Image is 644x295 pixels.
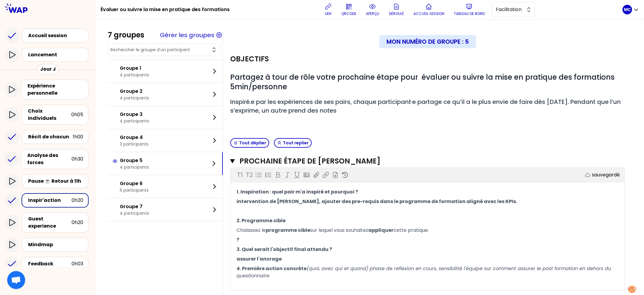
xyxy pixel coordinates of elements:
button: Accueil session [411,1,447,19]
span: (quoi, avec qui et quand) phase de reflexion en cours, sensibilité l'équipe sur comment assurer l... [237,265,613,279]
span: 3. Quel serait l'objectif final attendu ? [237,246,332,253]
p: Groupe 1 [120,65,149,72]
span: Choisissez le [237,227,266,234]
div: Inspir'action [28,197,72,204]
div: Mon numéro de groupe : 5 [379,35,476,48]
span: 1. Inspiration : quel pair m'a inspiré et pourquoi ? [237,188,358,195]
button: MC [622,5,639,14]
button: Prochaine étape de [PERSON_NAME] [230,156,625,166]
p: 5 participants [120,187,149,193]
p: Groupe 4 [120,134,149,141]
div: 0h20 [72,219,83,226]
span: assurer l'ancrage [237,255,282,262]
span: 4. Première action concrète [237,265,307,272]
h3: Prochaine étape de [PERSON_NAME] [240,156,602,166]
div: Accueil session [28,32,86,39]
span: Inspiré.e par les expériences de ses pairs, chaque participant·e partage ce qu’il a le plus envie... [230,98,622,115]
button: lien [322,1,334,19]
button: Déroulé [387,1,406,19]
button: QRCODE [339,1,359,19]
span: intervention de [PERSON_NAME], ajouter des pre-requis dans le programme de formation aligné avec ... [237,198,517,205]
span: appliquer [368,227,393,234]
span: programme cible [266,227,310,234]
p: 3 participants [120,141,149,147]
div: 1h00 [73,133,83,140]
div: Mindmap [28,241,83,248]
input: Rechercher le groupe d'un participant [110,47,210,53]
div: Ouvrir le chat [7,271,25,289]
p: 4 participants [120,72,149,78]
span: sur lequel vous souhaitez [310,227,368,234]
p: sauvegardé [592,171,620,178]
button: Tout replier [274,138,312,148]
p: 4 participants [120,118,149,124]
p: 4 participants [120,164,149,170]
div: Récit de chacun [28,133,73,140]
p: T2 [246,171,253,179]
p: QRCODE [341,11,356,16]
span: ? [237,236,239,243]
div: Expérience personnelle [28,82,83,97]
button: Tout déplier [230,138,269,148]
button: aperçu [363,1,382,19]
span: Partagez à tour de rôle votre prochaine étape pour évaluer ou suivre la mise en pratique des form... [230,72,616,92]
div: 0h20 [72,197,83,204]
div: 0h05 [71,111,83,118]
div: Analyse des forces [27,152,72,166]
p: aperçu [366,11,379,16]
p: Déroulé [389,11,404,16]
div: 7 groupes [108,30,144,40]
p: Groupe 6 [120,180,149,187]
div: 0h03 [72,260,83,267]
p: 4 participants [120,210,149,216]
p: Groupe 5 [120,157,149,164]
p: lien [325,11,331,16]
p: Accueil session [413,11,444,16]
div: Feedback [28,260,72,267]
span: 2. Programme cible [237,217,286,224]
p: 4 participants [120,95,149,101]
div: Choix individuels [28,108,71,122]
button: Gérer les groupes [160,31,214,39]
p: Groupe 2 [120,88,149,95]
h2: Objectifs [230,54,269,64]
div: 0h30 [72,155,83,163]
p: Tableau de bord [454,11,485,16]
p: MC [624,7,631,13]
p: Groupe 7 [120,203,149,210]
span: Facilitation [496,6,523,13]
p: T1 [237,171,243,179]
div: Pause ☕️ Retour à 11h [28,178,83,185]
div: Lancement [28,51,86,58]
p: Groupe 3 [120,111,149,118]
button: Tableau de bord [451,1,487,19]
button: Facilitation [492,2,535,17]
span: cette pratique. [393,227,429,234]
div: Jour J [37,64,59,75]
div: Guest experience [28,215,72,230]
